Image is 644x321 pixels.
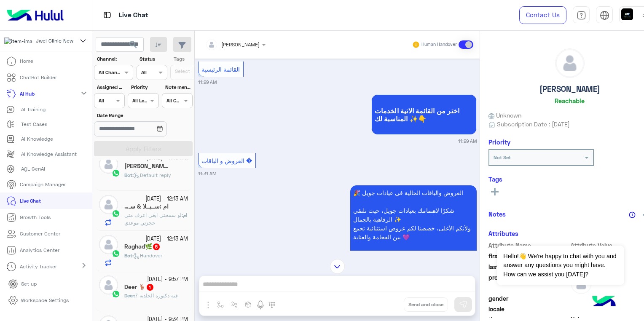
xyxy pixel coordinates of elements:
[201,157,252,164] span: العروض و الباقات �
[497,120,570,128] span: Subscription Date : [DATE]
[589,287,619,317] img: hulul-logo.png
[145,195,188,203] small: [DATE] - 12:13 AM
[573,6,590,24] a: tab
[488,241,569,250] span: Attribute Name
[99,195,118,214] img: defaultAdmin.png
[119,10,148,21] p: Live Chat
[488,230,518,237] h6: Attributes
[36,37,73,45] span: Jwel Clinic New
[198,79,217,86] small: 11:29 AM
[124,163,169,170] h5: Nasser Alshammari
[488,251,569,260] span: first_name
[21,150,77,158] p: AI Knowledge Assistant
[21,120,47,128] p: Test Cases
[201,66,240,73] span: القائمة الرئيسية
[124,212,182,226] span: لو سمحتي ابغى اعرف متى حجزتي موعدي
[555,97,585,104] h6: Reachable
[21,280,37,288] p: Set up
[20,197,41,205] p: Live Chat
[375,107,473,123] span: اختر من القائمة الاتية الخدمات المناسبة لك ✨👇
[539,84,600,94] h5: [PERSON_NAME]
[124,203,169,210] h5: ام :ســيــلا & سـيـلـيـن
[21,297,69,304] p: Workspace Settings
[124,252,134,259] b: :
[488,138,510,146] h6: Priority
[112,169,120,177] img: WhatsApp
[577,11,586,20] img: tab
[123,37,144,55] button: search
[488,262,569,271] span: last_name
[621,8,633,20] img: userImage
[134,252,162,259] span: Handover
[124,172,134,178] b: :
[20,263,57,270] p: Activity tracker
[145,235,188,243] small: [DATE] - 12:13 AM
[488,210,506,218] h6: Notes
[20,90,35,98] p: AI Hub
[21,165,45,173] p: AQL GenAI
[555,49,584,78] img: defaultAdmin.png
[124,292,135,299] b: :
[135,292,178,299] span: فيه دكتوره الجلديه ؟
[97,83,123,91] label: Assigned to:
[488,273,569,292] span: profile_pic
[330,259,345,274] img: scroll
[124,252,132,259] span: Bot
[198,170,216,177] small: 11:31 AM
[494,154,511,160] b: Not Set
[112,290,120,298] img: WhatsApp
[124,292,134,299] span: Deer
[153,243,160,250] span: 5
[147,276,188,284] small: [DATE] - 9:57 PM
[20,57,33,65] p: Home
[140,55,166,63] label: Status
[99,276,118,294] img: defaultAdmin.png
[488,305,569,313] span: locale
[20,74,57,81] p: ChatBot Builder
[458,138,477,144] small: 11:29 AM
[600,11,609,20] img: tab
[629,211,636,218] img: notes
[183,212,187,218] span: ام
[488,111,521,120] span: Unknown
[488,294,569,303] span: gender
[221,41,260,48] span: [PERSON_NAME]
[79,88,89,98] mat-icon: expand_more
[124,284,154,291] h5: Deer 🦌
[112,249,120,258] img: WhatsApp
[124,172,132,178] span: Bot
[20,214,51,221] p: Growth Tools
[20,230,60,238] p: Customer Center
[165,83,192,91] label: Note mentions
[2,276,43,292] a: Set up
[97,55,132,63] label: Channel:
[99,235,118,254] img: defaultAdmin.png
[102,10,113,20] img: tab
[421,41,457,48] small: Human Handover
[350,185,477,289] p: 15/10/2025, 11:31 AM
[21,106,46,113] p: AI Training
[134,172,171,178] span: Default reply
[497,246,624,285] span: Hello!👋 We're happy to chat with you and answer any questions you might have. How can we assist y...
[128,40,138,50] span: search
[97,112,169,119] label: Date Range
[182,212,187,218] b: :
[79,260,89,270] mat-icon: chevron_right
[147,284,153,291] span: 1
[404,297,448,312] button: Send and close
[2,292,75,309] a: Workspace Settings
[519,6,566,24] a: Contact Us
[4,37,32,45] img: 177882628735456
[131,83,158,91] label: Priority
[94,141,193,156] button: Apply Filters
[124,243,161,250] h5: Raghad🌿
[21,135,53,143] p: AI Knowledge
[20,181,66,188] p: Campaign Manager
[99,155,118,174] img: defaultAdmin.png
[112,209,120,218] img: WhatsApp
[3,6,67,24] img: Logo
[20,246,59,254] p: Analytics Center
